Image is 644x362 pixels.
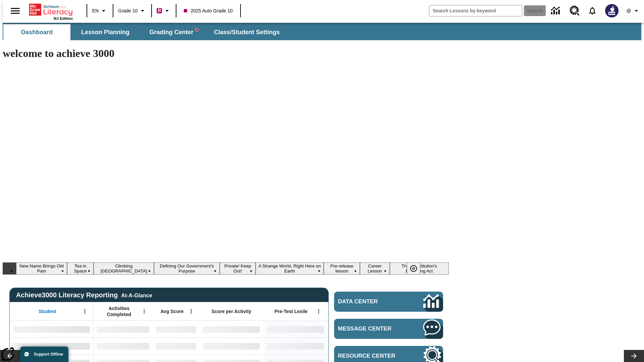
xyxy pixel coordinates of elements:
[81,28,129,36] span: Lesson Planning
[390,262,449,275] button: Slide 9 The Constitution's Balancing Act
[338,353,403,359] span: Resource Center
[39,308,56,314] span: Student
[184,7,232,14] span: 2025 Auto Grade 10
[196,28,198,31] svg: writing assistant alert
[338,325,403,332] span: Message Center
[324,262,360,275] button: Slide 7 Pre-release lesson
[118,7,138,14] span: Grade 10
[360,262,389,275] button: Slide 8 Career Lesson
[5,1,25,21] button: Open side menu
[29,3,73,16] a: Home
[67,262,94,275] button: Slide 2 Tea in Space
[275,308,308,314] span: Pre-Test Lexile
[54,16,73,20] span: NJ Edition
[154,5,174,17] button: Boost Class color is violet red. Change class color
[29,2,73,20] div: Home
[209,24,285,40] button: Class/Student Settings
[220,262,256,275] button: Slide 5 Private! Keep Out!
[97,305,141,317] span: Activities Completed
[626,7,631,14] span: @
[80,306,90,316] button: Open Menu
[407,262,420,275] button: Pause
[121,291,152,299] div: At-A-Glance
[212,308,252,314] span: Score per Activity
[601,2,623,19] button: Select a new avatar
[94,338,153,354] div: No Data,
[89,5,111,17] button: Language: EN, Select a language
[158,6,161,15] span: B
[547,2,566,20] a: Data Center
[186,306,196,316] button: Open Menu
[115,5,149,17] button: Grade: Grade 10, Select a grade
[20,347,68,362] button: Support Offline
[140,24,207,40] button: Grading Center
[21,28,53,36] span: Dashboard
[334,319,443,339] a: Message Center
[3,23,641,40] div: SubNavbar
[566,2,584,20] a: Resource Center, Will open in new tab
[139,306,149,316] button: Open Menu
[623,5,644,17] button: Profile/Settings
[149,28,198,36] span: Grading Center
[153,338,200,354] div: No Data,
[334,292,443,312] a: Data Center
[407,262,427,275] div: Pause
[3,24,286,40] div: SubNavbar
[16,291,152,299] span: Achieve3000 Literacy Reporting
[214,28,280,36] span: Class/Student Settings
[92,7,99,14] span: EN
[338,298,401,305] span: Data Center
[429,5,522,16] input: search field
[256,262,324,275] button: Slide 6 A Strange World, Right Here on Earth
[605,4,619,17] img: Avatar
[94,321,153,338] div: No Data,
[3,24,70,40] button: Dashboard
[153,321,200,338] div: No Data,
[154,262,220,275] button: Slide 4 Defining Our Government's Purpose
[314,306,324,316] button: Open Menu
[72,24,139,40] button: Lesson Planning
[160,308,183,314] span: Avg Score
[3,47,449,60] h1: welcome to achieve 3000
[34,352,63,357] span: Support Offline
[94,262,154,275] button: Slide 3 Climbing Mount Tai
[16,262,67,275] button: Slide 1 New Name Brings Old Pain
[584,2,601,19] a: Notifications
[624,350,644,362] button: Lesson carousel, Next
